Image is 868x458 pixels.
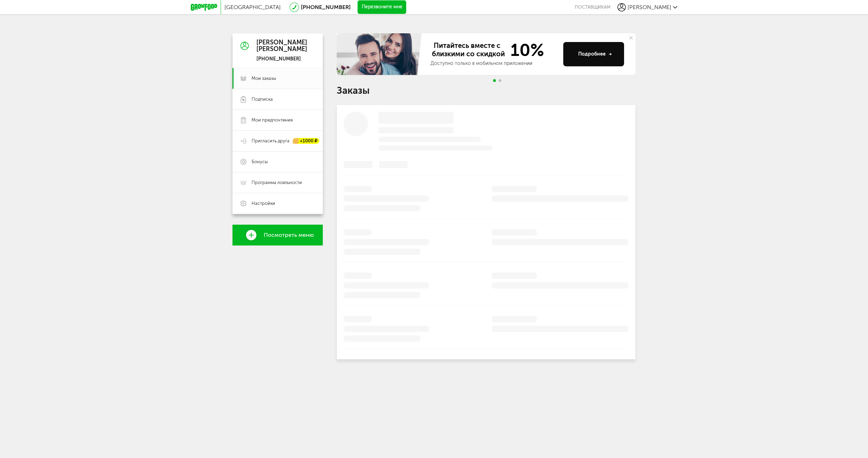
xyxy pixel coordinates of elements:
[232,89,323,110] a: Подписка
[337,33,424,75] img: family-banner.579af9d.jpg
[252,138,289,144] span: Пригласить друга
[358,0,406,14] button: Перезвоните мне
[252,200,275,207] span: Настройки
[431,41,506,59] span: Питайтесь вместе с близкими со скидкой
[264,232,314,238] span: Посмотреть меню
[252,180,302,186] span: Программа лояльности
[293,138,319,144] div: +1000 ₽
[563,42,624,66] button: Подробнее
[431,60,558,67] div: Доступно только в мобильном приложении
[256,56,307,62] div: [PHONE_NUMBER]
[499,79,501,82] span: Go to slide 2
[232,68,323,89] a: Мои заказы
[224,4,281,10] span: [GEOGRAPHIC_DATA]
[252,75,276,82] span: Мои заказы
[252,159,268,165] span: Бонусы
[628,4,671,10] span: [PERSON_NAME]
[578,51,612,58] div: Подробнее
[506,41,544,59] span: 10%
[301,4,351,10] a: [PHONE_NUMBER]
[256,39,307,53] div: [PERSON_NAME] [PERSON_NAME]
[337,86,636,95] h1: Заказы
[232,193,323,214] a: Настройки
[493,79,496,82] span: Go to slide 1
[232,172,323,193] a: Программа лояльности
[232,151,323,172] a: Бонусы
[232,131,323,151] a: Пригласить друга +1000 ₽
[232,110,323,131] a: Мои предпочтения
[252,117,293,123] span: Мои предпочтения
[232,225,323,245] a: Посмотреть меню
[252,96,273,102] span: Подписка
